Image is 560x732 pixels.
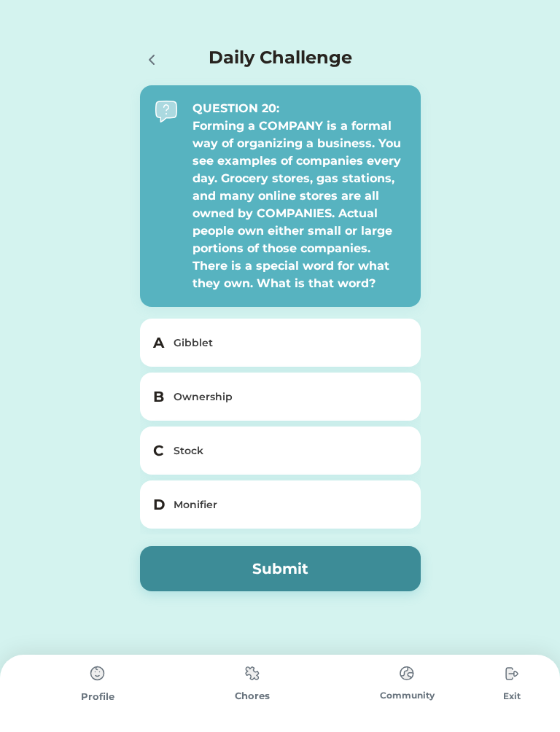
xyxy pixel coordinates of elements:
div: Stock [174,443,405,459]
img: type%3Dchores%2C%20state%3Ddefault.svg [83,659,112,688]
div: Ownership [174,389,405,405]
div: Profile [20,690,175,704]
img: type%3Dchores%2C%20state%3Ddefault.svg [238,659,267,688]
div: QUESTION 20: Forming a COMPANY is a formal way of organizing a business. You see examples of comp... [192,100,406,292]
img: type%3Dchores%2C%20state%3Ddefault.svg [497,659,526,688]
div: Exit [484,690,540,703]
h5: B [153,386,165,408]
div: Monifier [174,497,405,513]
button: Submit [140,546,421,591]
div: Community [330,689,484,702]
div: Gibblet [174,335,405,351]
h5: C [153,440,165,462]
h5: A [153,332,165,354]
div: Chores [175,689,330,704]
img: type%3Dchores%2C%20state%3Ddefault.svg [392,659,421,688]
h4: Daily Challenge [209,44,352,71]
h5: D [153,494,165,515]
img: interface-help-question-message--bubble-help-mark-message-query-question-speech.svg [155,100,178,123]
